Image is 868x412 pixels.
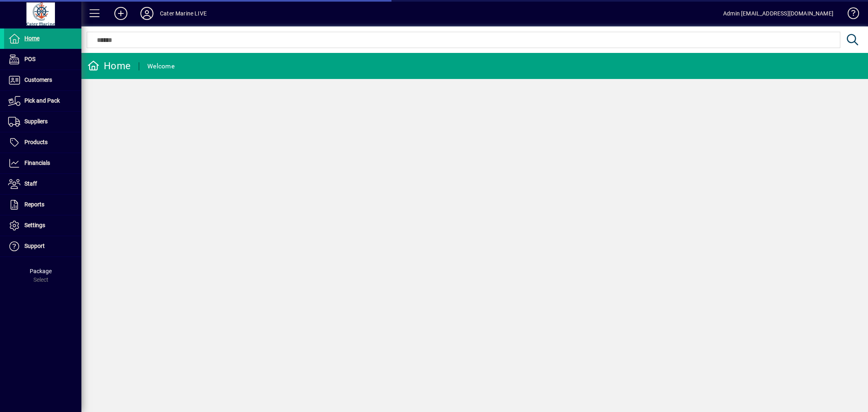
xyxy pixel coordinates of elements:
[24,139,48,145] span: Products
[24,243,45,249] span: Support
[4,91,81,111] a: Pick and Pack
[87,59,131,72] div: Home
[842,2,858,28] a: Knowledge Base
[24,35,39,42] span: Home
[24,97,60,104] span: Pick and Pack
[24,180,37,187] span: Staff
[134,6,160,21] button: Profile
[24,118,48,125] span: Suppliers
[24,56,35,62] span: POS
[4,195,81,215] a: Reports
[4,132,81,153] a: Products
[4,70,81,90] a: Customers
[4,112,81,132] a: Suppliers
[147,60,175,73] div: Welcome
[24,222,45,228] span: Settings
[4,174,81,194] a: Staff
[723,7,833,20] div: Admin [EMAIL_ADDRESS][DOMAIN_NAME]
[4,153,81,173] a: Financials
[4,215,81,236] a: Settings
[160,7,207,20] div: Cater Marine LIVE
[4,49,81,70] a: POS
[24,160,50,166] span: Financials
[24,201,44,208] span: Reports
[108,6,134,21] button: Add
[24,77,52,83] span: Customers
[30,268,52,274] span: Package
[4,236,81,256] a: Support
